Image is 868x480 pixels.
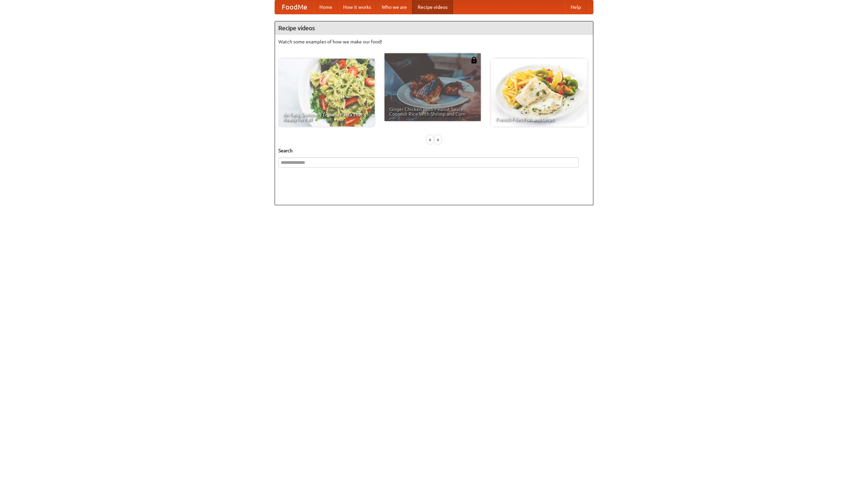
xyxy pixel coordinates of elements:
[314,0,338,14] a: Home
[278,38,590,45] p: Watch some examples of how we make our food!
[565,0,586,14] a: Help
[283,112,370,122] span: An Easy, Summery Tomato Pasta That's Ready for Fall
[376,0,412,14] a: Who we are
[338,0,376,14] a: How it works
[435,135,441,144] div: »
[412,0,453,14] a: Recipe videos
[496,117,583,122] span: French Fries Fish and Chips
[278,147,590,154] h5: Search
[278,59,375,127] a: An Easy, Summery Tomato Pasta That's Ready for Fall
[427,135,433,144] div: «
[275,21,593,35] h4: Recipe videos
[275,0,314,14] a: FoodMe
[471,57,477,63] img: 483408.png
[491,59,587,127] a: French Fries Fish and Chips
